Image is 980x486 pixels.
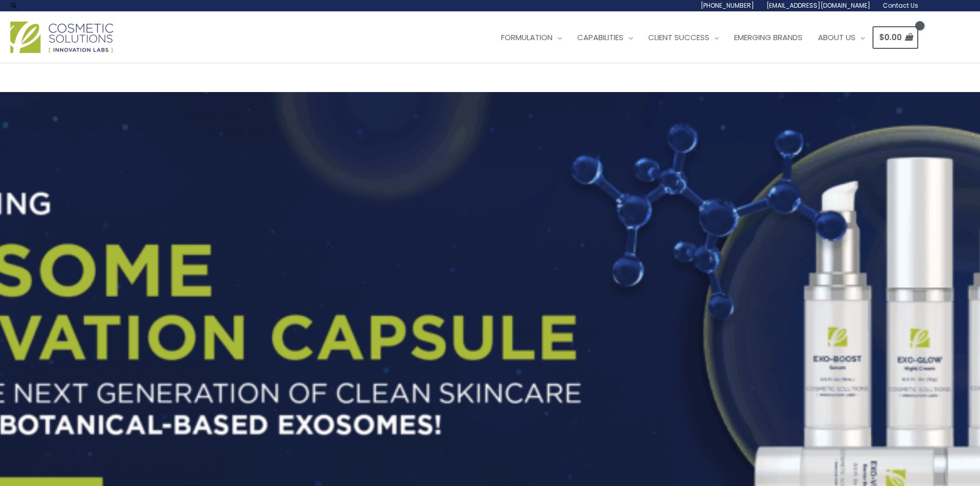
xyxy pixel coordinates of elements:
a: Search icon link [10,2,19,10]
bdi: 0.00 [879,32,902,43]
a: View Shopping Cart, empty [872,26,918,49]
nav: Site Navigation [486,22,918,53]
span: [EMAIL_ADDRESS][DOMAIN_NAME] [767,1,870,10]
span: Contact Us [883,1,918,10]
a: Client Success [640,22,726,53]
span: Formulation [501,32,553,43]
span: $ [879,32,884,43]
a: Formulation [493,22,569,53]
a: Emerging Brands [726,22,810,53]
span: Emerging Brands [734,32,803,43]
img: Cosmetic Solutions Logo [10,22,113,53]
span: Client Success [648,32,709,43]
a: Capabilities [569,22,640,53]
span: Capabilities [577,32,623,43]
span: About Us [818,32,856,43]
a: About Us [810,22,872,53]
span: [PHONE_NUMBER] [701,1,754,10]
